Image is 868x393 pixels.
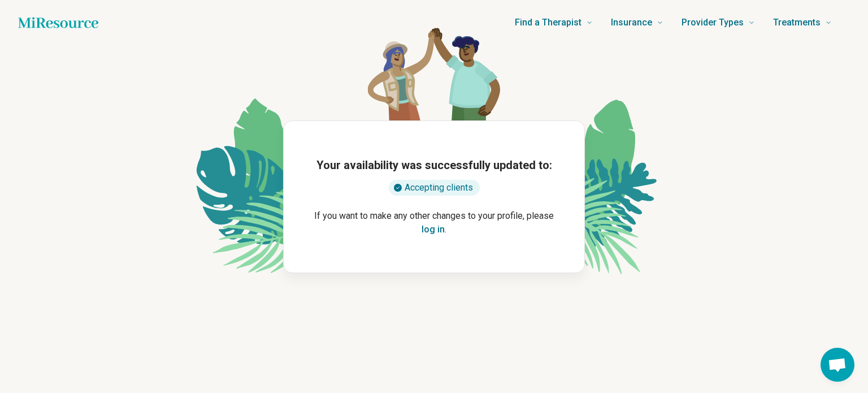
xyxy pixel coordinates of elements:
[302,209,566,236] p: If you want to make any other changes to your profile, please .
[821,348,854,382] div: Open chat
[422,223,445,236] button: log in
[389,180,480,196] div: Accepting clients
[515,15,581,31] span: Find a Therapist
[611,15,652,31] span: Insurance
[773,15,821,31] span: Treatments
[316,157,552,173] h1: Your availability was successfully updated to:
[682,15,744,31] span: Provider Types
[18,11,98,34] a: Home page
